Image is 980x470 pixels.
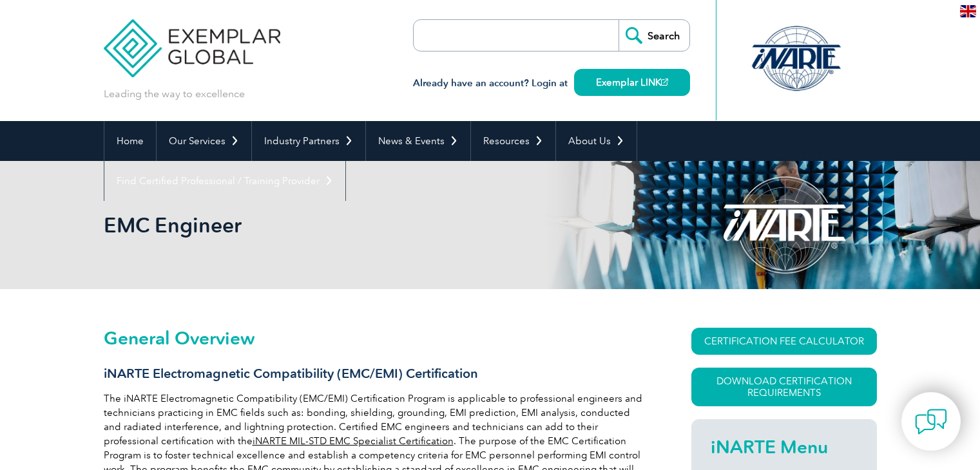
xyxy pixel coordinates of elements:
[711,437,858,457] h2: iNARTE Menu
[104,121,156,161] a: Home
[157,121,251,161] a: Our Services
[104,212,599,238] h1: EMC Engineer
[691,328,877,355] a: CERTIFICATION FEE CALCULATOR
[471,121,555,161] a: Resources
[104,161,345,201] a: Find Certified Professional / Training Provider
[574,69,690,96] a: Exemplar LINK
[104,366,645,382] h3: iNARTE Electromagnetic Compatibility (EMC/EMI) Certification
[253,435,454,447] a: iNARTE MIL-STD EMC Specialist Certification
[960,5,976,17] img: en
[252,121,365,161] a: Industry Partners
[366,121,470,161] a: News & Events
[915,406,947,438] img: contact-chat.png
[413,75,690,91] h3: Already have an account? Login at
[104,87,245,101] p: Leading the way to excellence
[104,328,645,348] h2: General Overview
[556,121,637,161] a: About Us
[619,20,689,51] input: Search
[691,368,877,406] a: Download Certification Requirements
[661,79,668,86] img: open_square.png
